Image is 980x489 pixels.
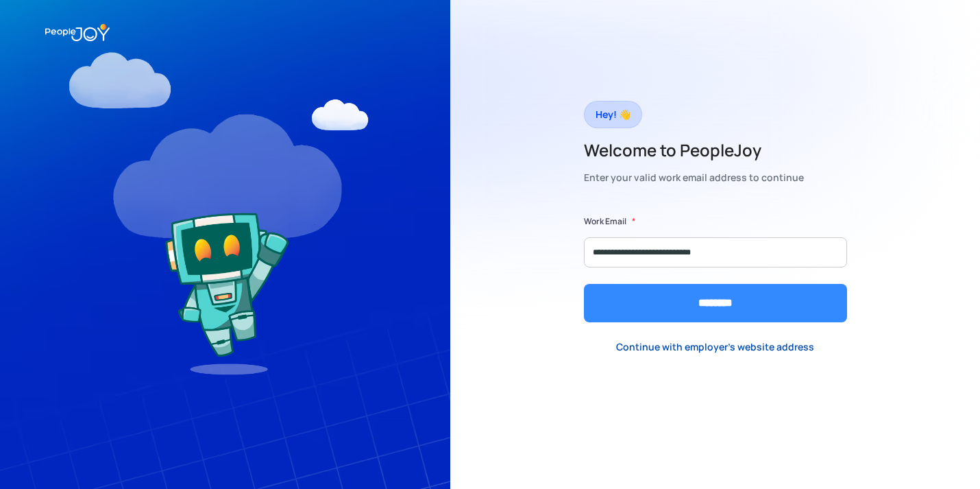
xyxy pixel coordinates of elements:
a: Continue with employer's website address [605,333,825,361]
form: Form [584,215,847,322]
h2: Welcome to PeopleJoy [584,139,804,161]
div: Enter your valid work email address to continue [584,168,804,187]
label: Work Email [584,215,626,228]
div: Hey! 👋 [596,105,630,124]
div: Continue with employer's website address [616,340,814,354]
